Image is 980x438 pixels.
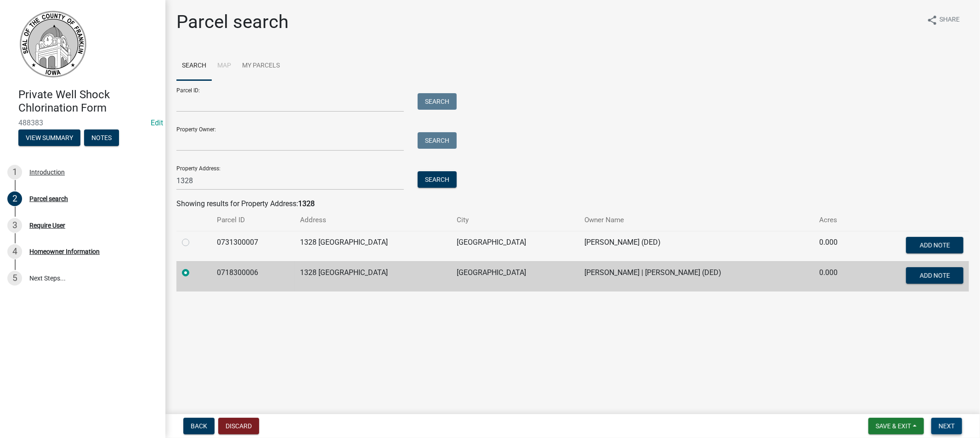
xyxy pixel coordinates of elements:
[295,231,451,261] td: 1328 [GEOGRAPHIC_DATA]
[7,165,22,180] div: 1
[211,209,295,231] th: Parcel ID
[211,231,295,261] td: 0731300007
[931,418,962,434] button: Next
[18,118,147,127] span: 488383
[176,11,289,33] h1: Parcel search
[183,418,215,434] button: Back
[295,261,451,292] td: 1328 [GEOGRAPHIC_DATA]
[29,248,100,255] div: Homeowner Information
[868,418,924,434] button: Save & Exit
[919,11,967,29] button: shareShare
[579,231,814,261] td: [PERSON_NAME] (DED)
[919,271,950,279] span: Add Note
[814,261,861,292] td: 0.000
[7,218,22,233] div: 3
[927,15,938,26] i: share
[295,209,451,231] th: Address
[418,132,457,149] button: Search
[29,196,68,202] div: Parcel search
[579,261,814,292] td: [PERSON_NAME] | [PERSON_NAME] (DED)
[151,118,163,127] a: Edit
[418,171,457,188] button: Search
[18,135,80,142] wm-modal-confirm: Summary
[7,191,22,206] div: 2
[18,88,158,115] h4: Private Well Shock Chlorination Form
[84,129,119,146] button: Notes
[451,231,579,261] td: [GEOGRAPHIC_DATA]
[18,10,87,79] img: Franklin County, Iowa
[814,209,861,231] th: Acres
[919,241,950,248] span: Add Note
[84,135,119,142] wm-modal-confirm: Notes
[29,169,65,175] div: Introduction
[7,244,22,259] div: 4
[939,422,955,430] span: Next
[7,271,22,286] div: 5
[451,209,579,231] th: City
[418,93,457,110] button: Search
[176,198,969,209] div: Showing results for Property Address:
[876,422,911,430] span: Save & Exit
[18,129,80,146] button: View Summary
[29,222,65,229] div: Require User
[191,422,207,430] span: Back
[218,418,259,434] button: Discard
[237,51,285,81] a: My Parcels
[151,118,163,127] wm-modal-confirm: Edit Application Number
[814,231,861,261] td: 0.000
[451,261,579,292] td: [GEOGRAPHIC_DATA]
[579,209,814,231] th: Owner Name
[211,261,295,292] td: 0718300006
[176,51,212,81] a: Search
[298,199,315,208] strong: 1328
[940,15,960,26] span: Share
[906,267,963,284] button: Add Note
[906,237,963,253] button: Add Note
